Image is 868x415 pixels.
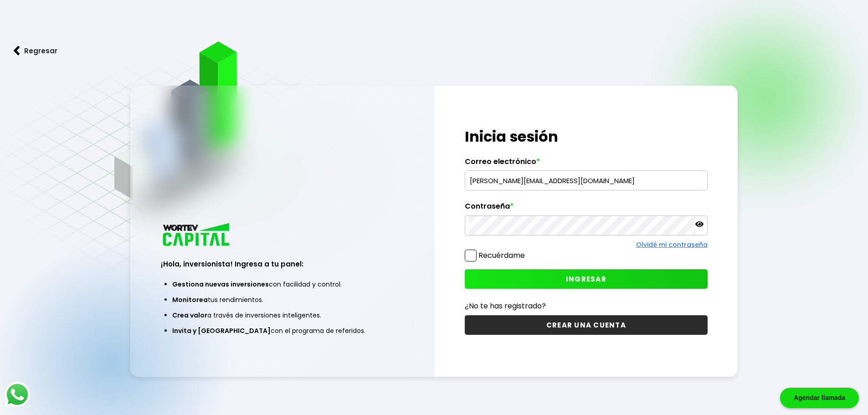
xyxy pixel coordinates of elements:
h3: ¡Hola, inversionista! Ingresa a tu panel: [161,259,404,269]
span: INGRESAR [566,274,606,284]
input: hola@wortev.capital [469,171,704,190]
li: a través de inversiones inteligentes. [172,307,392,323]
label: Recuérdame [478,250,525,261]
span: Invita y [GEOGRAPHIC_DATA] [172,326,271,335]
li: con facilidad y control. [172,277,392,292]
a: ¿No te has registrado?CREAR UNA CUENTA [465,300,708,335]
a: Olvidé mi contraseña [636,240,708,249]
div: Agendar llamada [780,388,859,408]
span: Crea valor [172,311,207,320]
button: CREAR UNA CUENTA [465,315,708,335]
label: Contraseña [465,202,708,215]
label: Correo electrónico [465,157,708,171]
span: Gestiona nuevas inversiones [172,280,269,289]
p: ¿No te has registrado? [465,300,708,312]
span: Monitorea [172,295,208,304]
h1: Inicia sesión [465,126,708,148]
img: logos_whatsapp-icon.242b2217.svg [5,382,30,407]
li: tus rendimientos. [172,292,392,307]
img: flecha izquierda [14,46,20,56]
li: con el programa de referidos. [172,323,392,338]
img: logo_wortev_capital [161,222,233,249]
button: INGRESAR [465,269,708,289]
